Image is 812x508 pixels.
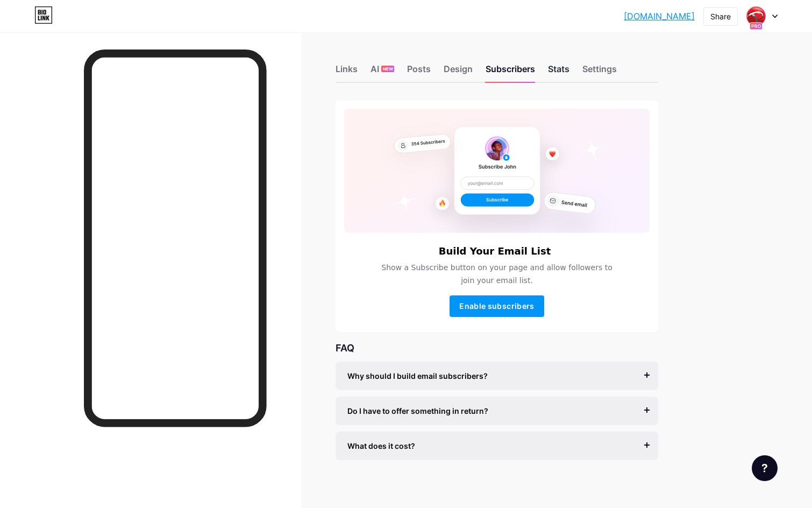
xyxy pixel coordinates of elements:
[439,246,551,257] h6: Build Your Email List
[371,62,394,82] div: AI
[336,62,358,82] div: Links
[375,261,619,287] span: Show a Subscribe button on your page and allow followers to join your email list.
[347,440,415,451] span: What does it cost?
[347,370,488,382] span: Why should I build email subscribers?
[450,295,544,317] button: Enable subscribers
[624,10,695,23] a: [DOMAIN_NAME]
[710,11,731,22] div: Share
[407,62,431,82] div: Posts
[746,6,766,26] img: posototolink
[486,62,535,82] div: Subscribers
[582,62,617,82] div: Settings
[336,341,658,355] div: FAQ
[459,301,534,311] span: Enable subscribers
[347,405,488,417] span: Do I have to offer something in return?
[383,66,393,72] span: NEW
[444,62,473,82] div: Design
[548,62,569,82] div: Stats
